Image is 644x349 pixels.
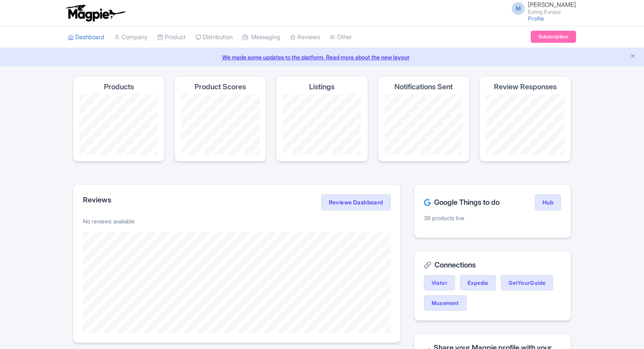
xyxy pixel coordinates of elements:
[157,26,186,48] a: Product
[83,196,111,204] h2: Reviews
[394,83,453,91] h4: Notifications Sent
[64,4,127,22] img: logo-ab69f6fb50320c5b225c76a69d11143b.png
[630,52,636,61] button: Close announcement
[68,26,104,48] a: Dashboard
[424,214,561,222] p: 38 products live
[195,26,233,48] a: Distribution
[501,275,553,290] a: GetYourGuide
[330,26,352,48] a: Other
[114,26,148,48] a: Company
[104,83,134,91] h4: Products
[528,1,576,8] span: [PERSON_NAME]
[309,83,335,91] h4: Listings
[535,194,561,210] a: Hub
[528,9,576,15] small: Eating Europe
[460,275,496,290] a: Expedia
[528,15,544,22] a: Profile
[83,217,391,225] p: No reviews available
[290,26,320,48] a: Reviews
[424,198,500,206] h2: Google Things to do
[507,2,576,15] a: M [PERSON_NAME] Eating Europe
[424,295,467,311] a: Musement
[195,83,246,91] h4: Product Scores
[512,2,525,15] span: M
[321,194,391,210] a: Reviews Dashboard
[424,275,455,290] a: Viator
[424,261,561,269] h2: Connections
[5,53,639,61] a: We made some updates to the platform. Read more about the new layout
[242,26,280,48] a: Messaging
[494,83,557,91] h4: Review Responses
[531,31,576,43] a: Subscription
